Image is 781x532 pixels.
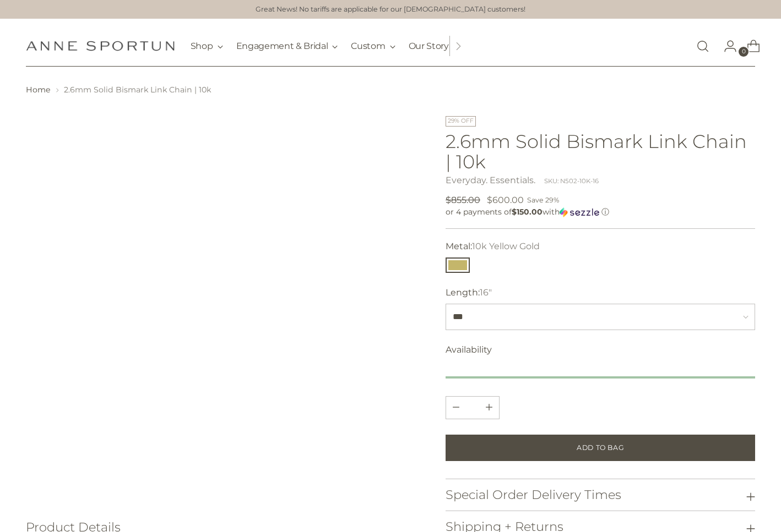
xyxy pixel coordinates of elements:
[480,287,492,298] span: 16"
[26,107,420,501] a: 2.6mm Solid Bismark Link Chain | 10k
[446,131,755,172] h1: 2.6mm Solid Bismark Link Chain | 10k
[446,175,535,185] a: Everyday. Essentials.
[544,177,599,186] div: SKU: N502-10K-16
[446,435,755,461] button: Add to Bag
[351,34,395,58] button: Custom
[446,240,540,253] label: Metal:
[446,207,755,217] div: or 4 payments of$150.00withSezzle Click to learn more about Sezzle
[26,85,51,95] a: Home
[446,343,492,357] span: Availability
[560,207,599,217] img: Sezzle
[446,488,621,502] h3: Special Order Delivery Times
[577,443,624,453] span: Add to Bag
[479,397,499,419] button: Subtract product quantity
[446,479,755,511] button: Special Order Delivery Times
[446,286,492,299] label: Length:
[739,47,749,57] span: 0
[446,257,470,273] button: 10k Yellow Gold
[64,85,211,95] span: 2.6mm Solid Bismark Link Chain | 10k
[738,35,760,57] a: Open cart modal
[256,4,525,15] a: Great News! No tariffs are applicable for our [DEMOGRAPHIC_DATA] customers!
[459,397,486,419] input: Product quantity
[472,241,540,251] span: 10k Yellow Gold
[446,397,466,419] button: Add product quantity
[191,34,223,58] button: Shop
[487,194,524,207] span: $600.00
[26,41,175,51] a: Anne Sportun Fine Jewellery
[409,34,449,58] a: Our Story
[26,84,755,96] nav: breadcrumbs
[527,194,559,206] span: Save 29%
[692,35,714,57] a: Open search modal
[512,207,543,217] span: $150.00
[446,207,755,217] div: or 4 payments of with
[236,34,338,58] button: Engagement & Bridal
[715,35,737,57] a: Go to the account page
[446,194,480,207] s: $855.00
